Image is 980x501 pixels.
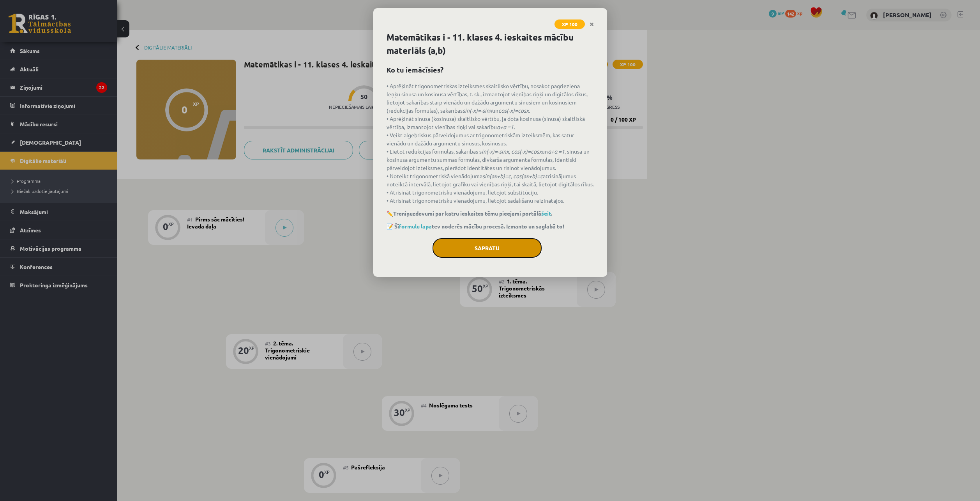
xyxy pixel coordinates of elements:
[387,209,594,218] p: ✏️
[387,82,594,205] p: • Aprēķināt trigonometriskas izteiksmes skaitlisko vērtību, nosakot pagrieziena leņķu sinusa un k...
[548,148,565,155] em: α+α =1
[541,210,551,217] a: šeit
[498,107,529,114] em: cos(-x)=cosx
[482,148,542,155] em: in(-x)=-sinx, cos(-x)=cosx
[482,172,543,179] em: sin(ax+b)=c, cos(ax+b)=c
[387,223,564,230] strong: 📝 Šī tev noderēs mācību procesā. Izmanto un saglabā to!
[554,19,585,29] span: XP 100
[387,31,594,57] h1: Matemātikas i - 11. klases 4. ieskaites mācību materiāls (a,b)
[393,210,552,217] strong: Treniņuzdevumi par katru ieskaites tēmu pieejami portālā .
[463,107,492,114] em: sin(-x)=-sinx
[585,17,599,32] a: Close
[497,123,515,130] em: α+α =1.
[387,64,594,75] h2: Ko tu iemācīsies?
[399,223,432,230] a: formulu lapa
[433,238,542,258] button: Sapratu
